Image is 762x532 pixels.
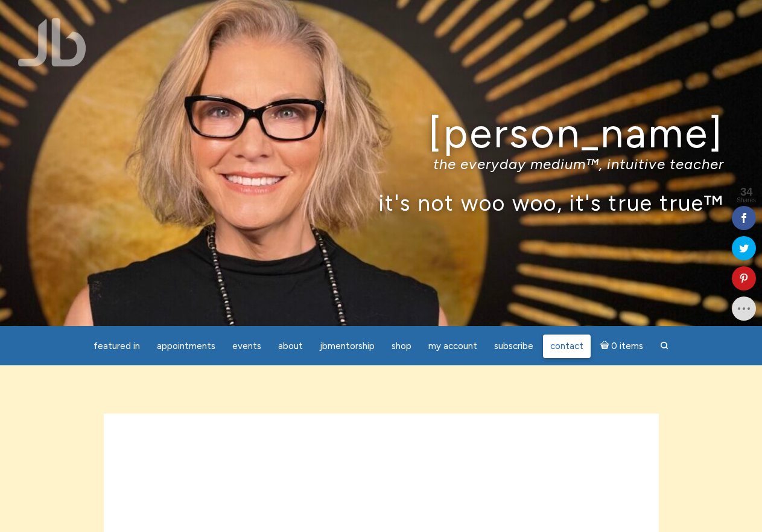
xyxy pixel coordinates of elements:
[313,335,382,358] a: JBMentorship
[421,335,484,358] a: My Account
[18,18,86,66] img: Jamie Butler. The Everyday Medium
[271,335,310,358] a: About
[278,341,303,351] span: About
[157,341,215,351] span: Appointments
[86,335,147,358] a: featured in
[232,341,261,351] span: Events
[38,155,724,173] p: the everyday medium™, intuitive teacher
[543,335,591,358] a: Contact
[600,341,612,351] i: Cart
[593,333,651,358] a: Cart0 items
[611,342,643,351] span: 0 items
[392,341,411,351] span: Shop
[384,335,419,358] a: Shop
[494,341,533,351] span: Subscribe
[150,335,223,358] a: Appointments
[737,187,756,197] span: 34
[94,341,140,351] span: featured in
[225,335,268,358] a: Events
[550,341,583,351] span: Contact
[38,190,724,216] p: it's not woo woo, it's true true™
[320,341,375,351] span: JBMentorship
[38,111,724,156] h1: [PERSON_NAME]
[737,197,756,204] span: Shares
[487,335,541,358] a: Subscribe
[428,341,477,351] span: My Account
